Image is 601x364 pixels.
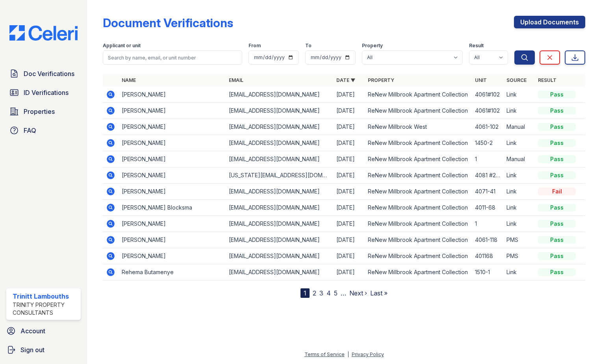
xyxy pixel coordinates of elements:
[304,351,345,357] a: Terms of Service
[119,151,226,167] td: [PERSON_NAME]
[6,66,81,82] a: Doc Verifications
[226,103,333,119] td: [EMAIL_ADDRESS][DOMAIN_NAME]
[365,167,472,184] td: ReNew Millbrook Apartment Collection
[472,151,503,167] td: 1
[119,264,226,280] td: Rehema Butamenye
[24,88,69,97] span: ID Verifications
[226,167,333,184] td: [US_STATE][EMAIL_ADDRESS][DOMAIN_NAME]
[365,184,472,200] td: ReNew Millbrook Apartment Collection
[503,119,535,135] td: Manual
[538,155,576,163] div: Pass
[362,43,383,49] label: Property
[365,151,472,167] td: ReNew Millbrook Apartment Collection
[472,184,503,200] td: 4071-41
[503,167,535,184] td: Link
[538,107,576,115] div: Pass
[119,184,226,200] td: [PERSON_NAME]
[119,200,226,216] td: [PERSON_NAME] Blocksma
[538,171,576,179] div: Pass
[24,126,36,135] span: FAQ
[472,200,503,216] td: 4011-68
[326,289,331,297] a: 4
[336,77,355,83] a: Date ▼
[472,103,503,119] td: 4061#102
[365,200,472,216] td: ReNew Millbrook Apartment Collection
[103,16,233,30] div: Document Verifications
[538,252,576,260] div: Pass
[472,216,503,232] td: 1
[347,351,349,357] div: |
[13,292,78,301] div: Trinitt Lambouths
[341,288,346,298] span: …
[503,216,535,232] td: Link
[119,103,226,119] td: [PERSON_NAME]
[475,77,487,83] a: Unit
[119,232,226,248] td: [PERSON_NAME]
[122,77,136,83] a: Name
[472,167,503,184] td: 4081 #204
[103,43,141,49] label: Applicant or unit
[119,135,226,151] td: [PERSON_NAME]
[503,248,535,264] td: PMS
[503,232,535,248] td: PMS
[226,216,333,232] td: [EMAIL_ADDRESS][DOMAIN_NAME]
[334,289,338,297] a: 5
[365,232,472,248] td: ReNew Millbrook Apartment Collection
[472,248,503,264] td: 401168
[3,25,84,41] img: CE_Logo_Blue-a8612792a0a2168367f1c8372b55b34899dd931a85d93a1a3d3e32e68fde9ad4.png
[119,248,226,264] td: [PERSON_NAME]
[333,184,365,200] td: [DATE]
[538,188,576,195] div: Fail
[226,119,333,135] td: [EMAIL_ADDRESS][DOMAIN_NAME]
[365,216,472,232] td: ReNew Millbrook Apartment Collection
[3,323,84,339] a: Account
[503,200,535,216] td: Link
[538,123,576,131] div: Pass
[119,87,226,103] td: [PERSON_NAME]
[6,104,81,119] a: Properties
[333,216,365,232] td: [DATE]
[226,135,333,151] td: [EMAIL_ADDRESS][DOMAIN_NAME]
[119,119,226,135] td: [PERSON_NAME]
[333,167,365,184] td: [DATE]
[472,264,503,280] td: 1510-1
[365,103,472,119] td: ReNew Millbrook Apartment Collection
[20,326,45,336] span: Account
[503,184,535,200] td: Link
[333,151,365,167] td: [DATE]
[469,43,484,49] label: Result
[333,200,365,216] td: [DATE]
[3,342,84,358] a: Sign out
[368,77,394,83] a: Property
[538,139,576,147] div: Pass
[503,87,535,103] td: Link
[249,43,261,49] label: From
[503,151,535,167] td: Manual
[349,289,367,297] a: Next ›
[365,87,472,103] td: ReNew Millbrook Apartment Collection
[365,119,472,135] td: ReNew Millbrook West
[226,248,333,264] td: [EMAIL_ADDRESS][DOMAIN_NAME]
[6,123,81,138] a: FAQ
[538,204,576,212] div: Pass
[333,264,365,280] td: [DATE]
[472,135,503,151] td: 1450-2
[333,248,365,264] td: [DATE]
[226,232,333,248] td: [EMAIL_ADDRESS][DOMAIN_NAME]
[472,87,503,103] td: 4061#102
[333,135,365,151] td: [DATE]
[472,119,503,135] td: 4061-102
[13,301,78,317] div: Trinity Property Consultants
[24,69,74,78] span: Doc Verifications
[538,268,576,276] div: Pass
[370,289,388,297] a: Last »
[103,50,242,65] input: Search by name, email, or unit number
[119,216,226,232] td: [PERSON_NAME]
[503,103,535,119] td: Link
[365,264,472,280] td: ReNew Millbrook Apartment Collection
[503,264,535,280] td: Link
[226,184,333,200] td: [EMAIL_ADDRESS][DOMAIN_NAME]
[333,87,365,103] td: [DATE]
[333,119,365,135] td: [DATE]
[333,103,365,119] td: [DATE]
